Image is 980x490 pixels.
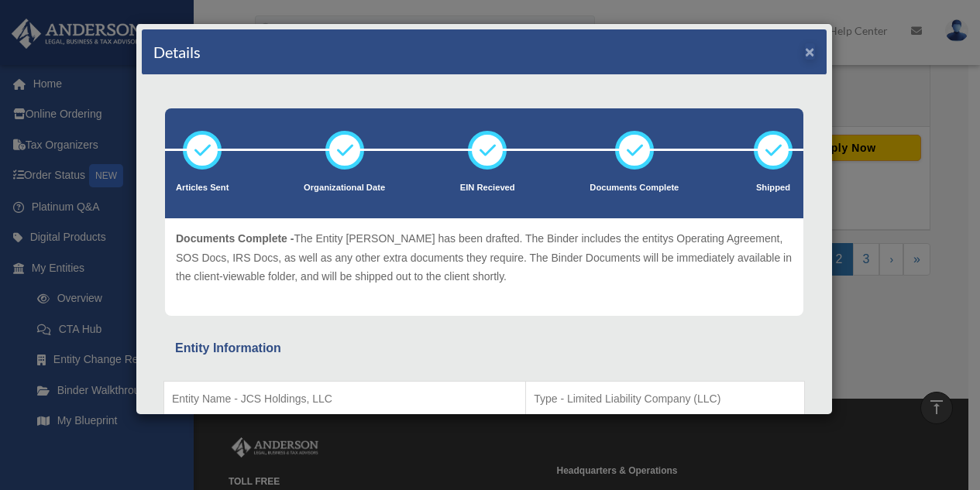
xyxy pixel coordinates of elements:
p: Documents Complete [590,180,679,196]
p: The Entity [PERSON_NAME] has been drafted. The Binder includes the entitys Operating Agreement, S... [176,229,793,286]
p: EIN Recieved [460,180,515,196]
p: Articles Sent [176,180,229,196]
p: Shipped [754,180,793,196]
p: Entity Name - JCS Holdings, LLC [172,389,518,409]
p: Type - Limited Liability Company (LLC) [534,389,796,409]
button: × [805,43,815,60]
h4: Details [153,41,201,63]
p: Organizational Date [304,180,385,196]
div: Entity Information [175,338,793,359]
span: Documents Complete - [176,232,294,245]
